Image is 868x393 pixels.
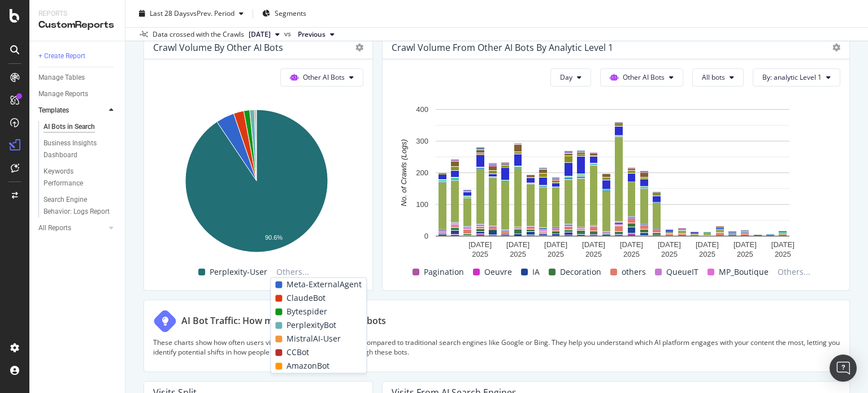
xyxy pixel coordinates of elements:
[392,103,834,262] svg: A chart.
[424,232,428,240] text: 0
[284,29,293,39] span: vs
[506,240,530,249] text: [DATE]
[44,121,95,133] div: AI Bots in Search
[153,338,840,357] p: These charts show how often users visit your website from AI bots, compared to traditional search...
[753,68,840,87] button: By: analytic Level 1
[44,137,108,161] div: Business Insights Dashboard
[719,265,769,279] span: MP_Boutique
[287,278,362,291] span: Meta-ExternalAgent
[153,42,283,53] div: Crawl Volume by Other AI Bots
[666,265,698,279] span: QueueIT
[150,8,190,18] span: Last 28 Days
[702,72,725,82] span: All bots
[560,265,601,279] span: Decoration
[38,222,71,234] div: All Reports
[692,68,744,87] button: All bots
[44,194,110,218] div: Search Engine Behavior: Logs Report
[44,194,117,218] a: Search Engine Behavior: Logs Report
[830,355,857,382] div: Open Intercom Messenger
[548,250,564,258] text: 2025
[144,36,373,291] div: Crawl Volume by Other AI BotsOther AI BotsA chart.Perplexity-UserOthers...
[734,240,757,249] text: [DATE]
[134,5,248,23] button: Last 28 DaysvsPrev. Period
[181,314,386,327] div: AI Bot Traffic: How many visits are from AI bots
[560,72,572,82] span: Day
[38,88,117,100] a: Manage Reports
[472,250,488,258] text: 2025
[773,265,815,279] span: Others...
[287,318,336,332] span: PerplexityBot
[416,169,428,177] text: 200
[244,28,284,41] button: [DATE]
[550,68,591,87] button: Day
[287,291,325,305] span: ClaudeBot
[272,265,314,279] span: Others...
[484,265,512,279] span: Oeuvre
[38,72,85,84] div: Manage Tables
[775,250,791,258] text: 2025
[658,240,681,249] text: [DATE]
[762,72,822,82] span: By: analytic Level 1
[38,50,85,62] div: + Create Report
[623,72,665,82] span: Other AI Bots
[38,9,116,19] div: Reports
[38,105,69,116] div: Templates
[287,359,329,373] span: AmazonBot
[699,250,715,258] text: 2025
[44,166,117,189] a: Keywords Performance
[544,240,567,249] text: [DATE]
[153,103,361,262] svg: A chart.
[44,137,117,161] a: Business Insights Dashboard
[623,250,640,258] text: 2025
[416,200,428,209] text: 100
[287,305,327,318] span: Bytespider
[620,240,643,249] text: [DATE]
[661,250,678,258] text: 2025
[468,240,492,249] text: [DATE]
[144,300,850,372] div: AI Bot Traffic: How many visits are from AI botsThese charts show how often users visit your webs...
[585,250,602,258] text: 2025
[287,332,341,346] span: MistralAI-User
[210,265,267,279] span: Perplexity-User
[275,8,306,18] span: Segments
[287,346,309,359] span: CCBot
[600,68,683,87] button: Other AI Bots
[38,19,116,32] div: CustomReports
[771,240,795,249] text: [DATE]
[737,250,753,258] text: 2025
[293,28,339,41] button: Previous
[532,265,540,279] span: IA
[582,240,605,249] text: [DATE]
[38,50,117,62] a: + Create Report
[298,29,325,40] span: Previous
[416,137,428,145] text: 300
[258,5,311,23] button: Segments
[153,29,244,40] div: Data crossed with the Crawls
[303,72,345,82] span: Other AI Bots
[44,121,117,133] a: AI Bots in Search
[392,42,613,53] div: Crawl Volume from Other AI Bots by analytic Level 1
[280,68,363,87] button: Other AI Bots
[44,166,107,189] div: Keywords Performance
[510,250,526,258] text: 2025
[249,29,271,40] span: 2025 Aug. 1st
[265,234,283,241] text: 90.6%
[38,222,106,234] a: All Reports
[38,105,106,116] a: Templates
[400,139,408,206] text: No. of Crawls (Logs)
[622,265,646,279] span: others
[416,105,428,114] text: 400
[424,265,464,279] span: Pagination
[696,240,719,249] text: [DATE]
[190,8,235,18] span: vs Prev. Period
[38,72,117,84] a: Manage Tables
[382,36,850,291] div: Crawl Volume from Other AI Bots by analytic Level 1DayOther AI BotsAll botsBy: analytic Level 1A ...
[38,88,88,100] div: Manage Reports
